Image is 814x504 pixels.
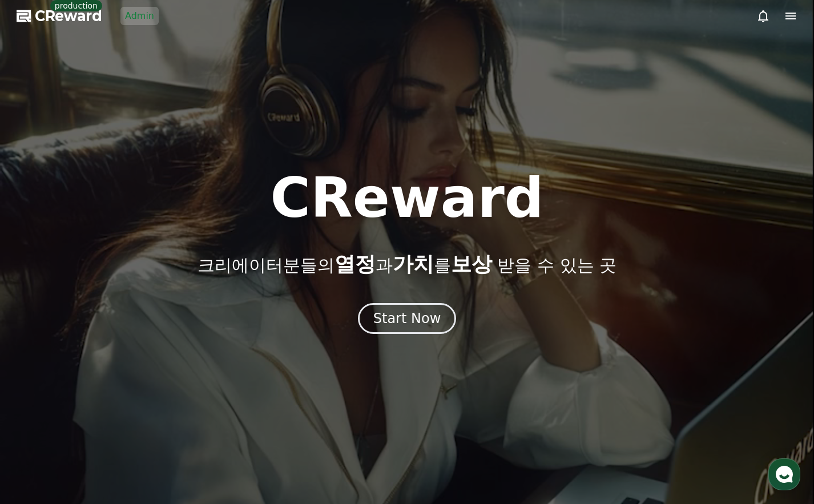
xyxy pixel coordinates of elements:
p: 크리에이터분들의 과 를 받을 수 있는 곳 [198,253,616,276]
a: Admin [120,7,159,25]
button: Start Now [358,303,457,334]
div: Start Now [373,309,441,328]
span: 보상 [451,252,492,276]
a: Start Now [358,315,457,325]
h1: CReward [270,171,543,225]
span: 열정 [335,252,376,276]
span: CReward [35,7,102,25]
span: 가치 [393,252,434,276]
a: CReward [17,7,102,25]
